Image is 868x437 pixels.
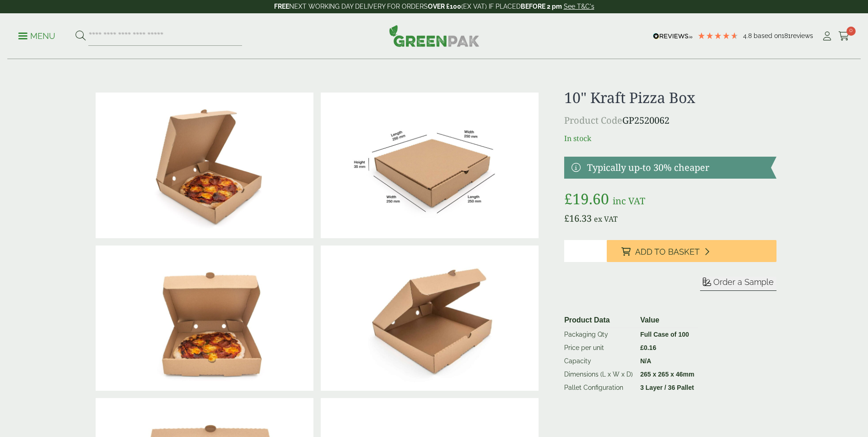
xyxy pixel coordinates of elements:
td: Pallet Configuration [561,381,636,394]
h1: 10" Kraft Pizza Box [564,89,776,106]
bdi: 0.16 [640,344,656,351]
span: Based on [754,32,782,39]
div: 4.78 Stars [697,32,739,40]
td: Dimensions (L x W x D) [561,368,636,381]
th: Value [636,313,698,328]
img: GreenPak Supplies [389,25,480,47]
strong: Full Case of 100 [640,331,689,338]
span: ex VAT [594,214,618,224]
p: GP2520062 [564,114,776,127]
td: Price per unit [561,341,636,355]
span: £ [640,344,644,351]
bdi: 19.60 [564,189,609,208]
span: 181 [782,32,791,39]
a: Menu [18,31,55,40]
span: £ [564,189,572,208]
i: Cart [838,32,850,41]
img: Pizza_10 [321,93,539,238]
span: 4.8 [743,32,754,39]
span: Order a Sample [713,277,774,287]
img: REVIEWS.io [653,33,693,39]
strong: 3 Layer / 36 Pallet [640,384,694,391]
p: Menu [18,31,55,42]
th: Product Data [561,313,636,328]
button: Add to Basket [607,240,776,262]
p: In stock [564,133,776,144]
button: Order a Sample [700,277,776,291]
strong: 265 x 265 x 46mm [640,371,694,378]
span: £ [564,212,569,224]
span: inc VAT [613,195,645,207]
img: 10.1 [321,246,539,391]
td: Capacity [561,355,636,368]
span: Product Code [564,114,622,126]
img: 10.6 [96,246,313,391]
i: My Account [821,32,833,41]
span: 0 [846,27,856,36]
td: Packaging Qty [561,328,636,342]
strong: OVER £100 [428,3,461,10]
bdi: 16.33 [564,212,592,224]
span: reviews [791,32,813,39]
span: Add to Basket [635,247,700,257]
a: 0 [838,29,850,43]
strong: N/A [640,357,651,365]
a: See T&C's [564,3,594,10]
img: 10.5 [96,93,313,238]
strong: BEFORE 2 pm [521,3,562,10]
strong: FREE [274,3,289,10]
